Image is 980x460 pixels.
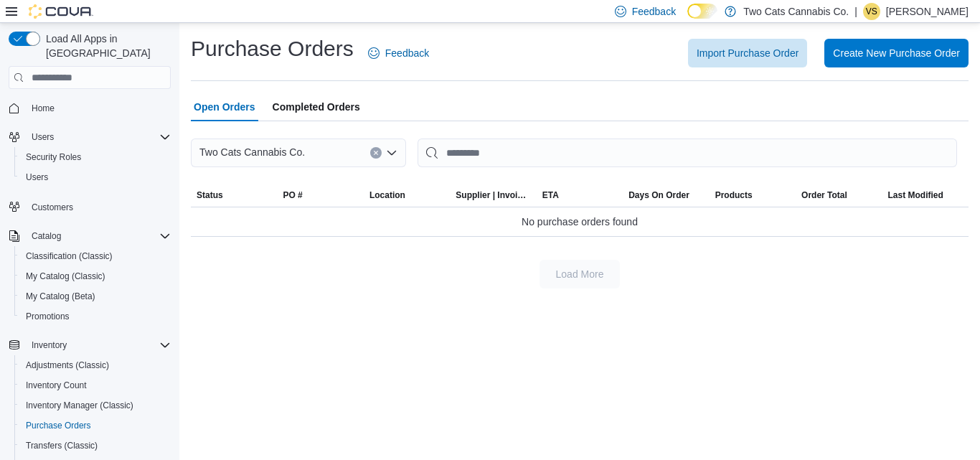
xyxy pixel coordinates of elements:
span: Users [20,169,171,186]
span: Load All Apps in [GEOGRAPHIC_DATA] [40,32,171,60]
span: Inventory Manager (Classic) [20,397,171,414]
span: Supplier | Invoice Number [456,189,530,201]
span: Import Purchase Order [697,46,798,60]
span: PO # [283,189,302,201]
span: Purchase Orders [26,420,91,431]
span: Catalog [26,227,171,245]
a: Promotions [20,308,75,325]
button: Clear input [370,147,382,159]
button: ETA [537,184,623,207]
button: Products [710,184,796,207]
button: Location [364,184,450,207]
span: ETA [542,189,559,201]
button: Create New Purchase Order [824,39,969,67]
button: Adjustments (Classic) [14,355,176,375]
span: Users [26,172,48,183]
button: My Catalog (Classic) [14,266,176,286]
span: Days On Order [628,189,689,201]
a: Adjustments (Classic) [20,357,115,374]
button: Home [3,98,176,118]
a: My Catalog (Beta) [20,288,101,305]
button: PO # [277,184,363,207]
a: Feedback [362,39,435,67]
input: Dark Mode [687,4,717,19]
span: Users [32,131,54,143]
button: Open list of options [386,147,397,159]
button: Customers [3,196,176,217]
span: Feedback [632,4,676,19]
button: Days On Order [623,184,709,207]
span: Home [32,103,55,114]
button: Promotions [14,306,176,327]
span: My Catalog (Classic) [20,268,171,285]
span: Security Roles [20,149,171,166]
span: Classification (Classic) [20,248,171,265]
h1: Purchase Orders [191,34,354,63]
button: Inventory Manager (Classic) [14,395,176,416]
span: Catalog [32,230,61,242]
button: Supplier | Invoice Number [450,184,536,207]
button: Purchase Orders [14,416,176,436]
span: No purchase orders found [522,213,638,230]
span: Customers [26,197,171,215]
span: Inventory Manager (Classic) [26,400,133,411]
div: Location [369,189,405,201]
span: Inventory Count [20,377,171,394]
a: Home [26,100,60,117]
button: Security Roles [14,147,176,167]
span: Adjustments (Classic) [20,357,171,374]
span: Transfers (Classic) [26,440,98,451]
button: Users [3,127,176,147]
span: Home [26,99,171,117]
a: Purchase Orders [20,417,97,434]
button: Transfers (Classic) [14,436,176,456]
span: Customers [32,202,73,213]
span: Inventory [32,339,67,351]
span: Promotions [20,308,171,325]
a: Classification (Classic) [20,248,118,265]
span: Users [26,128,171,146]
button: Catalog [3,226,176,246]
span: Adjustments (Classic) [26,360,109,371]
button: Catalog [26,227,67,245]
p: Two Cats Cannabis Co. [743,3,849,20]
button: My Catalog (Beta) [14,286,176,306]
button: Inventory [26,337,72,354]
a: Users [20,169,54,186]
span: Feedback [385,46,429,60]
span: Last Modified [888,189,943,201]
span: Two Cats Cannabis Co. [199,144,305,161]
span: Transfers (Classic) [20,437,171,454]
button: Inventory [3,335,176,355]
a: Inventory Manager (Classic) [20,397,139,414]
span: VS [866,3,877,20]
span: Order Total [801,189,847,201]
p: | [854,3,857,20]
span: Status [197,189,223,201]
span: Purchase Orders [20,417,171,434]
span: Completed Orders [273,93,360,121]
div: Victoria Sharma [863,3,880,20]
button: Inventory Count [14,375,176,395]
a: Transfers (Classic) [20,437,103,454]
button: Classification (Classic) [14,246,176,266]
img: Cova [29,4,93,19]
span: Load More [556,267,604,281]
span: My Catalog (Beta) [20,288,171,305]
input: This is a search bar. After typing your query, hit enter to filter the results lower in the page. [418,139,957,167]
button: Load More [540,260,620,288]
a: My Catalog (Classic) [20,268,111,285]
span: My Catalog (Classic) [26,271,105,282]
span: Open Orders [194,93,255,121]
button: Import Purchase Order [688,39,807,67]
a: Customers [26,199,79,216]
span: My Catalog (Beta) [26,291,95,302]
span: Promotions [26,311,70,322]
button: Last Modified [882,184,969,207]
button: Users [14,167,176,187]
span: Products [715,189,753,201]
span: Inventory [26,337,171,354]
span: Inventory Count [26,380,87,391]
